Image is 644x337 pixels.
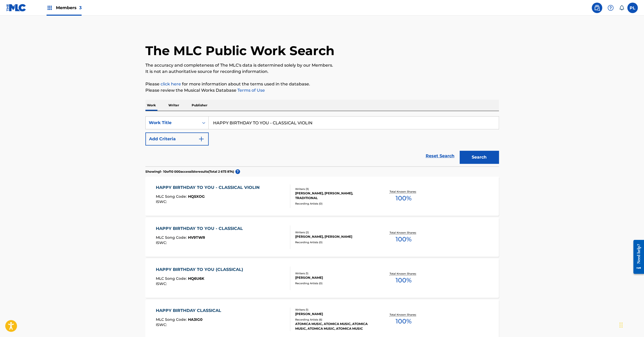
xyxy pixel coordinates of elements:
[145,62,499,68] p: The accuracy and completeness of The MLC's data is determined solely by our Members.
[145,218,499,257] a: HAPPY BIRTHDAY TO YOU - CLASSICALMLC Song Code:HV9TWRISWC:Writers (2)[PERSON_NAME], [PERSON_NAME]...
[156,194,188,199] span: MLC Song Code :
[627,3,638,13] div: User Menu
[56,5,82,11] span: Members
[145,259,499,298] a: HAPPY BIRTHDAY TO YOU (CLASSICAL)MLC Song Code:HQ6U6KISWC:Writers (1)[PERSON_NAME]Recording Artis...
[295,322,374,331] div: ATOMICA MUSIC, ATOMICA MUSIC, ATOMICA MUSIC, ATOMICA MUSIC, ATOMICA MUSIC
[295,234,374,239] div: [PERSON_NAME], [PERSON_NAME]
[390,272,418,276] p: Total Known Shares:
[156,322,168,327] span: ISWC :
[295,308,374,312] div: Writers ( 1 )
[79,5,82,10] span: 3
[149,120,196,126] div: Work Title
[295,230,374,234] div: Writers ( 2 )
[295,312,374,316] div: [PERSON_NAME]
[390,190,418,194] p: Total Known Shares:
[156,225,246,232] div: HAPPY BIRTHDAY TO YOU - CLASSICAL
[607,5,614,11] img: help
[161,82,181,86] a: click here
[145,100,157,111] p: Work
[156,276,188,281] span: MLC Song Code :
[423,150,457,162] a: Reset Search
[190,100,209,111] p: Publisher
[396,276,412,285] span: 100 %
[188,194,205,199] span: HQ5XOG
[198,136,204,142] img: 9d2ae6d4665cec9f34b9.svg
[6,4,26,11] img: MLC Logo
[145,177,499,216] a: HAPPY BIRTHDAY TO YOU - CLASSICAL VIOLINMLC Song Code:HQ5XOGISWC:Writers (3)[PERSON_NAME], [PERSO...
[145,87,499,94] p: Please review the Musical Works Database
[145,132,209,146] button: Add Criteria
[156,266,246,273] div: HAPPY BIRTHDAY TO YOU (CLASSICAL)
[619,317,623,333] div: Dra
[145,68,499,75] p: It is not an authoritative source for recording information.
[295,318,374,322] div: Recording Artists ( 6 )
[295,275,374,280] div: [PERSON_NAME]
[396,194,412,203] span: 100 %
[156,317,188,322] span: MLC Song Code :
[156,281,168,286] span: ISWC :
[188,235,205,240] span: HV9TWR
[594,5,600,11] img: search
[145,81,499,87] p: Please for more information about the terms used in the database.
[592,3,602,13] a: Public Search
[156,307,224,314] div: HAPPY BIRTHDAY CLASSICAL
[145,43,334,59] h1: The MLC Public Work Search
[167,100,181,111] p: Writer
[605,3,616,13] div: Help
[188,276,204,281] span: HQ6U6K
[460,151,499,164] button: Search
[156,235,188,240] span: MLC Song Code :
[295,281,374,285] div: Recording Artists ( 0 )
[295,187,374,191] div: Writers ( 3 )
[618,312,644,337] div: Chatt-widget
[156,199,168,204] span: ISWC :
[295,202,374,206] div: Recording Artists ( 0 )
[145,169,234,174] p: Showing 1 - 10 of 10 000 accessible results (Total 2 673 874 )
[295,271,374,275] div: Writers ( 1 )
[396,317,412,326] span: 100 %
[156,184,262,191] div: HAPPY BIRTHDAY TO YOU - CLASSICAL VIOLIN
[236,88,265,93] a: Terms of Use
[390,313,418,317] p: Total Known Shares:
[618,312,644,337] iframe: Chat Widget
[629,236,644,278] iframe: Resource Center
[47,5,53,11] img: Top Rightsholders
[145,116,499,166] form: Search Form
[295,240,374,244] div: Recording Artists ( 0 )
[188,317,203,322] span: HA3IG0
[235,169,240,174] span: ?
[390,231,418,235] p: Total Known Shares:
[156,240,168,245] span: ISWC :
[295,191,374,200] div: [PERSON_NAME], [PERSON_NAME], TRADITIONAL
[396,235,412,244] span: 100 %
[619,5,624,10] div: Notifications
